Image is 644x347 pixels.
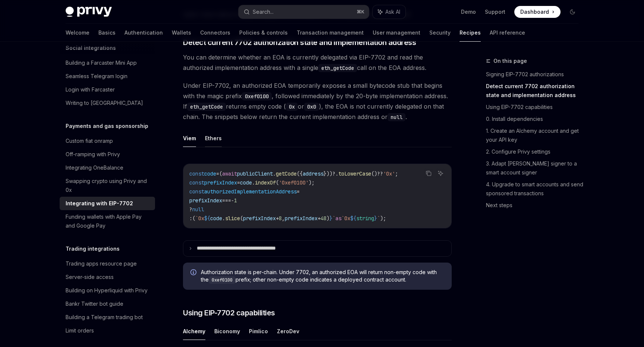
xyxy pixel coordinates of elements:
a: Trading apps resource page [60,257,155,270]
button: Ethers [205,129,222,147]
span: ⌘ K [357,9,364,15]
span: slice [225,215,240,222]
div: Integrating OneBalance [66,163,123,172]
a: Basics [98,24,116,42]
a: Building a Telegram trading bot [60,311,155,324]
button: Ask AI [436,168,445,178]
div: Integrating with EIP-7702 [66,199,133,208]
span: ({ [297,170,303,177]
a: 0. Install dependencies [486,113,584,125]
span: = [216,170,219,177]
span: ${ [204,215,210,222]
span: const [189,170,204,177]
h5: Payments and gas sponsorship [66,122,148,131]
a: Login with Farcaster [60,83,155,96]
a: Authentication [124,24,163,42]
span: toLowerCase [338,170,371,177]
a: Limit orders [60,324,155,337]
button: Viem [183,129,196,147]
span: . [252,179,255,186]
span: Using EIP-7702 capabilities [183,308,275,318]
a: Writing to [GEOGRAPHIC_DATA] [60,96,155,110]
div: Login with Farcaster [66,85,115,94]
code: 0x [286,103,298,111]
a: Server-side access [60,270,155,284]
code: eth_getCode [318,64,357,72]
a: Off-ramping with Privy [60,148,155,161]
span: const [189,188,204,195]
span: } [329,215,332,222]
div: Building on Hyperliquid with Privy [66,286,148,295]
span: as [335,215,341,222]
a: Policies & controls [239,24,288,42]
span: ? [189,206,192,213]
div: Bankr Twitter bot guide [66,299,123,308]
a: Integrating OneBalance [60,161,155,174]
span: === [222,197,231,204]
span: ( [240,215,243,222]
span: = [237,179,240,186]
span: + [318,215,321,222]
span: code [204,170,216,177]
span: 8 [279,215,282,222]
a: Swapping crypto using Privy and 0x [60,174,155,197]
a: 1. Create an Alchemy account and get your API key [486,125,584,146]
span: null [192,206,204,213]
span: ; [395,170,398,177]
span: ); [380,215,386,222]
a: 4. Upgrade to smart accounts and send sponsored transactions [486,179,584,199]
span: prefixIndex [189,197,222,204]
h5: Trading integrations [66,244,120,253]
div: Limit orders [66,326,94,335]
code: 0xef0100 [242,92,272,100]
span: }))?. [323,170,338,177]
span: ` [377,215,380,222]
span: ` [332,215,335,222]
span: ) [326,215,329,222]
span: '0xef0100' [279,179,309,186]
a: Transaction management [297,24,364,42]
a: Security [429,24,451,42]
span: code [210,215,222,222]
a: User management [373,24,420,42]
button: Ask AI [373,5,405,19]
div: Building a Telegram trading bot [66,313,143,322]
a: Building on Hyperliquid with Privy [60,284,155,297]
span: + [276,215,279,222]
a: Support [485,8,505,16]
a: Connectors [200,24,230,42]
span: - [231,197,234,204]
span: `0x [341,215,350,222]
a: Detect current 7702 authorization state and implementation address [486,80,584,101]
a: 3. Adapt [PERSON_NAME] signer to a smart account signer [486,158,584,179]
a: Bankr Twitter bot guide [60,297,155,311]
a: Dashboard [514,6,561,18]
img: dark logo [66,7,112,17]
span: } [374,215,377,222]
span: Authorization state is per-chain. Under 7702, an authorized EOA will return non-empty code with t... [201,269,444,284]
button: Copy the contents from the code block [424,168,433,178]
span: = [297,188,300,195]
span: `0x [195,215,204,222]
a: Using EIP-7702 capabilities [486,101,584,113]
span: Under EIP-7702, an authorized EOA temporarily exposes a small bytecode stub that begins with the ... [183,80,452,122]
span: prefixIndex [204,179,237,186]
svg: Info [190,269,198,277]
span: () [371,170,377,177]
span: await [222,170,237,177]
span: indexOf [255,179,276,186]
span: const [189,179,204,186]
a: Custom fiat onramp [60,134,155,148]
div: Funding wallets with Apple Pay and Google Pay [66,212,151,230]
div: Custom fiat onramp [66,136,113,145]
div: Server-side access [66,273,114,282]
span: You can determine whether an EOA is currently delegated via EIP-7702 and read the authorized impl... [183,52,452,73]
div: Off-ramping with Privy [66,150,120,159]
span: code [240,179,252,186]
a: Building a Farcaster Mini App [60,56,155,70]
span: ); [309,179,315,186]
span: ?? [377,170,383,177]
a: API reference [490,24,525,42]
span: 48 [321,215,326,222]
div: Writing to [GEOGRAPHIC_DATA] [66,99,143,107]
